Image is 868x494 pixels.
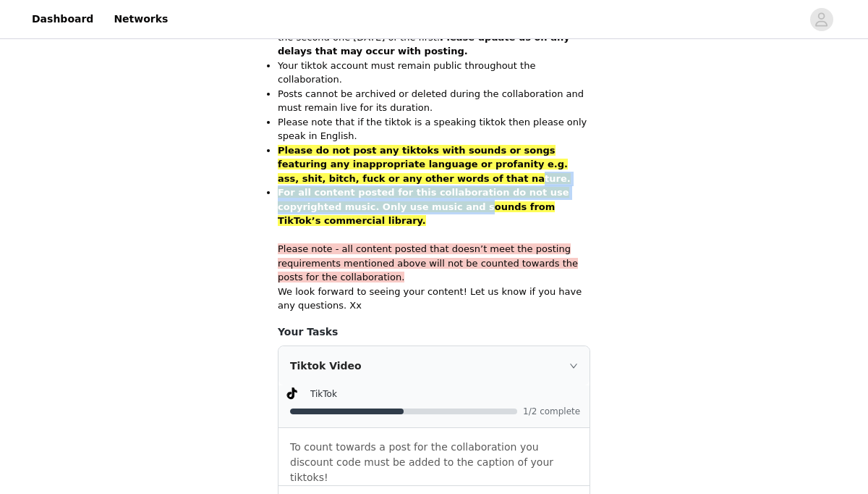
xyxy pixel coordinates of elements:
a: Networks [105,3,176,35]
strong: Please do not post any tiktoks with sounds or songs featuring any inappropriate language or profa... [278,145,571,184]
span: Please note - all content posted that doesn’t meet the posting requirements mentioned above will ... [278,243,578,282]
a: Dashboard [23,3,102,35]
p: To count towards a post for the collaboration you discount code must be added to the caption of y... [290,440,578,485]
span: 1/2 complete [523,407,581,416]
span: TikTok [310,389,337,399]
strong: For all content posted for this collaboration do not use copyrighted music. Only use music and so... [278,187,569,226]
p: Please note that if the tiktok is a speaking tiktok then please only speak in English. [278,115,590,143]
div: icon: rightTiktok Video [278,346,590,385]
h4: Your Tasks [278,325,590,340]
div: avatar [814,8,828,31]
p: We look forward to seeing your content! Let us know if you have any questions. Xx [278,285,590,313]
p: Your tiktok account must remain public throughout the collaboration. [278,59,590,87]
p: Posts cannot be archived or deleted during the collaboration and must remain live for its duration. [278,87,590,115]
i: icon: right [569,361,578,370]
